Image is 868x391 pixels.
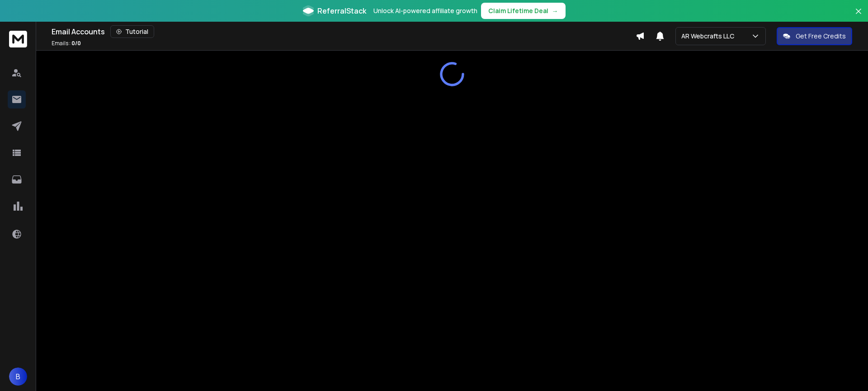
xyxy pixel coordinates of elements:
div: Email Accounts [52,25,636,38]
p: Get Free Credits [796,32,846,41]
button: Claim Lifetime Deal→ [481,3,566,19]
span: ReferralStack [317,5,366,16]
span: → [552,6,558,15]
button: B [9,367,27,386]
p: Unlock AI-powered affiliate growth [373,6,477,15]
button: Tutorial [110,25,154,38]
p: AR Webcrafts LLC [681,32,738,41]
p: Emails : [52,40,81,47]
button: Get Free Credits [777,27,852,45]
button: Close banner [853,5,864,27]
span: 0 / 0 [71,39,81,47]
